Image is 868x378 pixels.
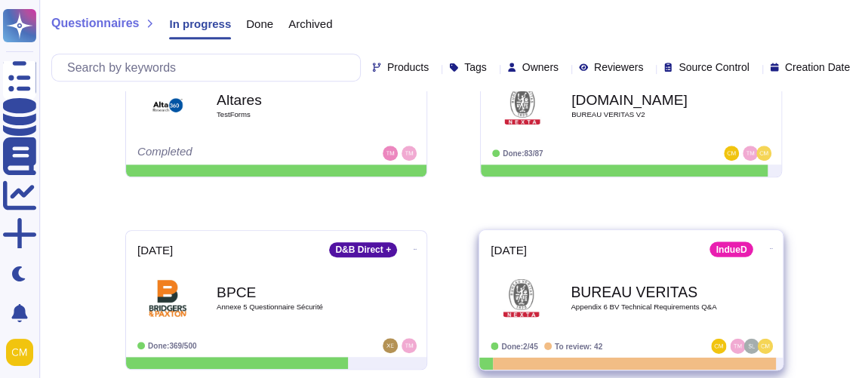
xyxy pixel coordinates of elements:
span: Reviewers [594,62,643,72]
b: BPCE [217,285,368,300]
img: user [743,146,758,161]
span: Products [387,62,429,72]
input: Search by keywords [60,54,360,81]
span: Done: 369/500 [148,342,197,350]
img: user [711,339,726,354]
span: In progress [169,18,231,29]
span: Creation Date [785,62,850,72]
b: [DOMAIN_NAME] [571,93,722,107]
span: [DATE] [137,244,173,256]
img: Logo [149,87,186,124]
span: Source Control [679,62,749,72]
img: user [743,339,759,354]
img: Logo [503,87,541,124]
span: To review: 42 [555,342,602,350]
span: Done: 83/87 [503,149,543,158]
span: Archived [288,18,332,29]
img: user [402,338,417,353]
b: Altares [217,93,368,107]
img: user [6,339,33,366]
span: Done [246,18,273,29]
div: IndueD [709,241,753,257]
img: user [758,339,773,354]
img: user [724,146,739,161]
span: BUREAU VERITAS V2 [571,111,722,118]
div: Completed [137,146,322,161]
span: Owners [522,62,559,72]
span: Tags [464,62,487,72]
img: user [756,146,771,161]
img: user [730,339,745,354]
span: Appendix 6 BV Technical Requirements Q&A [571,303,723,311]
img: user [402,146,417,161]
span: [DATE] [491,244,527,255]
img: Logo [502,278,540,317]
img: user [383,146,398,161]
span: TestForms [217,111,368,118]
img: Logo [149,279,186,317]
div: D&B Direct + [329,242,397,257]
b: BUREAU VERITAS [571,284,723,299]
button: user [3,336,44,369]
img: user [383,338,398,353]
span: Questionnaires [51,17,139,29]
span: Annexe 5 Questionnaire Sécurité [217,303,368,311]
span: Done: 2/45 [501,342,537,350]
